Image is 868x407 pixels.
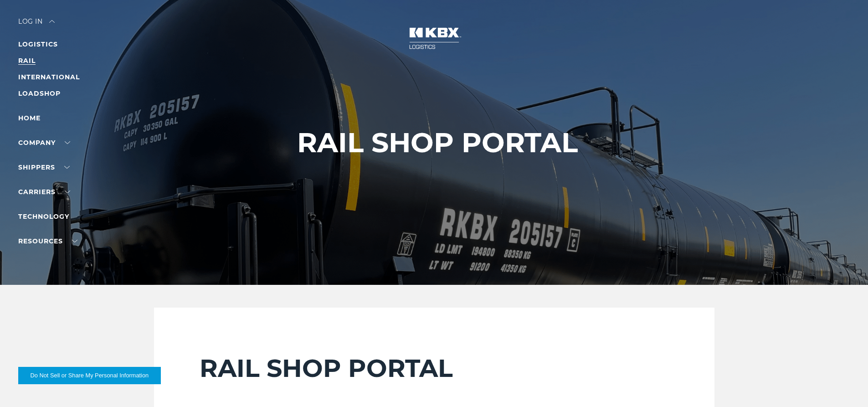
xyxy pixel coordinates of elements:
[18,89,61,98] a: LOADSHOP
[200,353,669,383] h2: RAIL SHOP PORTAL
[18,18,55,31] div: Log in
[18,237,77,245] a: RESOURCES
[297,127,578,158] h1: RAIL SHOP PORTAL
[18,139,70,147] a: Company
[18,163,70,171] a: SHIPPERS
[18,367,161,384] button: Do Not Sell or Share My Personal Information
[18,188,70,196] a: Carriers
[49,20,55,23] img: arrow
[18,40,58,48] a: LOGISTICS
[18,212,69,221] a: Technology
[18,57,36,65] a: RAIL
[18,114,41,122] a: Home
[18,73,80,81] a: INTERNATIONAL
[400,18,468,58] img: kbx logo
